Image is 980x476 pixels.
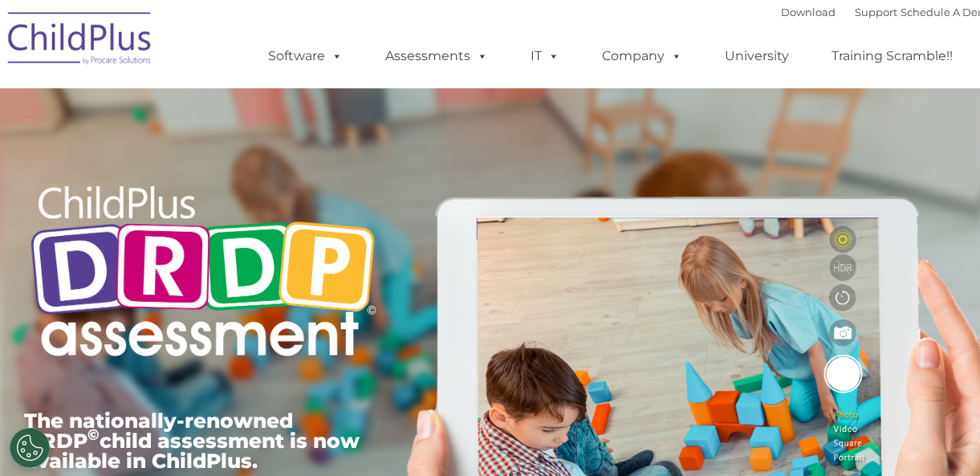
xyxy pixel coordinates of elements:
[369,40,504,72] a: Assessments
[781,6,836,18] a: Download
[252,40,359,72] a: Software
[709,40,805,72] a: University
[514,40,575,72] a: IT
[586,40,698,72] a: Company
[24,165,382,383] img: Copyright - DRDP Logo Light
[10,428,50,468] button: Cookies Settings
[24,409,360,473] span: The nationally-renowned DRDP child assessment is now available in ChildPlus.
[815,40,969,72] a: Training Scramble!!
[87,425,100,444] sup: ©
[855,6,897,18] a: Support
